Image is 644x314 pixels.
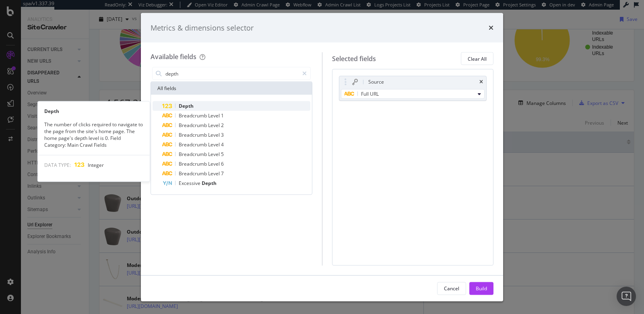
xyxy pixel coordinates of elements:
[208,112,221,119] span: Level
[368,78,384,86] div: Source
[208,122,221,129] span: Level
[476,285,487,291] div: Build
[221,141,224,148] span: 4
[221,151,224,158] span: 5
[202,180,217,187] span: Depth
[208,160,221,167] span: Level
[341,89,485,99] button: Full URL
[221,131,224,138] span: 3
[179,122,208,129] span: Breadcrumb
[479,80,483,84] div: times
[208,170,221,177] span: Level
[221,170,224,177] span: 7
[332,54,376,63] div: Selected fields
[469,282,493,295] button: Build
[489,23,493,33] div: times
[339,76,487,101] div: SourcetimesFull URL
[179,131,208,138] span: Breadcrumb
[179,103,194,109] span: Depth
[165,68,299,80] input: Search by field name
[208,131,221,138] span: Level
[179,170,208,177] span: Breadcrumb
[38,121,150,149] div: The number of clicks required to navigate to the page from the site's home page. The home page's ...
[151,52,196,61] div: Available fields
[38,108,150,115] div: Depth
[151,23,254,33] div: Metrics & dimensions selector
[179,141,208,148] span: Breadcrumb
[444,285,459,291] div: Cancel
[461,52,493,65] button: Clear All
[221,160,224,167] span: 6
[179,160,208,167] span: Breadcrumb
[208,151,221,158] span: Level
[437,282,466,295] button: Cancel
[221,122,224,129] span: 2
[468,55,487,62] div: Clear All
[617,287,636,306] div: Open Intercom Messenger
[179,180,202,187] span: Excessive
[208,141,221,148] span: Level
[151,82,312,95] div: All fields
[179,112,208,119] span: Breadcrumb
[221,112,224,119] span: 1
[361,90,379,97] span: Full URL
[141,13,503,301] div: modal
[179,151,208,158] span: Breadcrumb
